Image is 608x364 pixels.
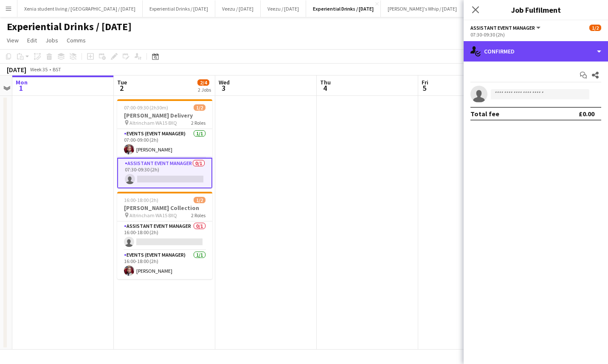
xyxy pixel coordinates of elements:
[589,25,601,31] span: 1/2
[28,66,49,73] span: Week 35
[129,212,177,218] span: Altrincham WA15 8XQ
[117,204,212,212] h3: [PERSON_NAME] Collection
[470,109,499,118] div: Total fee
[143,0,215,17] button: Experiential Drinks / [DATE]
[579,109,594,118] div: £0.00
[124,197,158,203] span: 16:00-18:00 (2h)
[24,35,40,46] a: Edit
[117,192,212,279] app-job-card: 16:00-18:00 (2h)1/2[PERSON_NAME] Collection Altrincham WA15 8XQ2 RolesAssistant Event Manager0/11...
[197,79,209,86] span: 2/4
[217,83,230,93] span: 3
[215,0,261,17] button: Veezu / [DATE]
[53,66,61,73] div: BST
[117,129,212,158] app-card-role: Events (Event Manager)1/107:00-09:00 (2h)[PERSON_NAME]
[381,0,464,17] button: [PERSON_NAME]'s Whip / [DATE]
[45,36,58,44] span: Jobs
[116,83,127,93] span: 2
[124,104,168,111] span: 07:00-09:30 (2h30m)
[194,104,205,111] span: 1/2
[42,35,62,46] a: Jobs
[17,0,143,17] button: Xenia student living / [GEOGRAPHIC_DATA] / [DATE]
[464,41,608,62] div: Confirmed
[191,120,205,126] span: 2 Roles
[117,99,212,188] app-job-card: 07:00-09:30 (2h30m)1/2[PERSON_NAME] Delivery Altrincham WA15 8XQ2 RolesEvents (Event Manager)1/10...
[63,35,89,46] a: Comms
[191,212,205,218] span: 2 Roles
[261,0,306,17] button: Veezu / [DATE]
[198,87,211,93] div: 2 Jobs
[7,65,26,74] div: [DATE]
[129,120,177,126] span: Altrincham WA15 8XQ
[306,0,381,17] button: Experiential Drinks / [DATE]
[464,4,608,15] h3: Job Fulfilment
[470,25,535,31] span: Assistant Event Manager
[117,221,212,250] app-card-role: Assistant Event Manager0/116:00-18:00 (2h)
[117,78,127,86] span: Tue
[117,250,212,279] app-card-role: Events (Event Manager)1/116:00-18:00 (2h)[PERSON_NAME]
[319,83,331,93] span: 4
[16,78,28,86] span: Mon
[320,78,331,86] span: Thu
[219,78,230,86] span: Wed
[117,112,212,119] h3: [PERSON_NAME] Delivery
[7,20,132,33] h1: Experiential Drinks / [DATE]
[67,36,86,44] span: Comms
[194,197,205,203] span: 1/2
[470,25,542,31] button: Assistant Event Manager
[7,36,19,44] span: View
[27,36,37,44] span: Edit
[422,78,428,86] span: Fri
[470,31,601,38] div: 07:30-09:30 (2h)
[117,158,212,188] app-card-role: Assistant Event Manager0/107:30-09:30 (2h)
[14,83,28,93] span: 1
[3,35,22,46] a: View
[420,83,428,93] span: 5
